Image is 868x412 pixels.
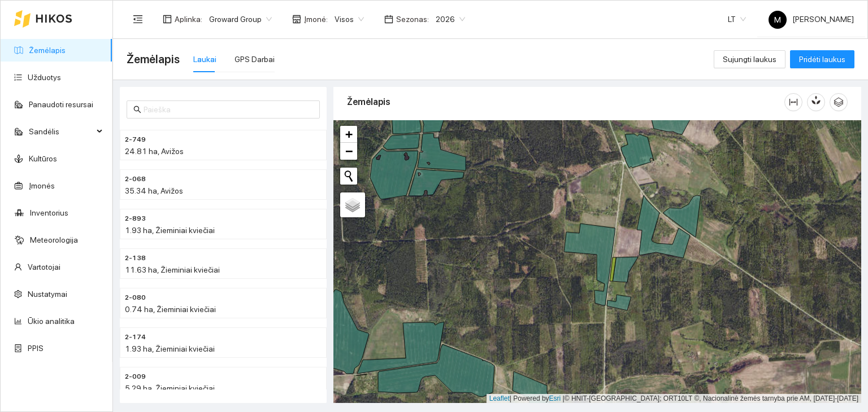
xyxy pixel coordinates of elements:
div: Žemėlapis [347,86,784,118]
span: column-width [785,98,802,107]
a: Leaflet [489,395,510,402]
div: | Powered by © HNIT-[GEOGRAPHIC_DATA]; ORT10LT ©, Nacionalinė žemės tarnyba prie AM, [DATE]-[DATE] [487,394,861,404]
div: Laukai [193,53,216,65]
a: Žemėlapis [29,46,66,55]
span: + [345,127,353,141]
span: 1.93 ha, Žieminiai kviečiai [125,226,215,235]
span: 2-068 [125,174,146,185]
span: layout [163,15,172,24]
span: Sujungti laukus [723,53,776,65]
a: PPIS [28,344,44,353]
a: Įmonės [29,181,55,190]
span: 35.34 ha, Avižos [125,186,183,195]
span: Sandėlis [29,120,93,143]
a: Panaudoti resursai [29,100,93,109]
a: Layers [340,192,365,217]
span: Aplinka : [175,13,202,25]
button: column-width [784,93,802,111]
span: 2-174 [125,332,146,343]
span: Įmonė : [304,13,328,25]
a: Esri [549,395,561,402]
button: menu-fold [127,8,149,30]
a: Inventorius [30,208,68,217]
button: Sujungti laukus [714,50,785,68]
span: 2-893 [125,213,146,224]
a: Ūkio analitika [28,317,75,326]
span: search [133,106,141,113]
span: − [345,144,353,158]
span: LT [728,11,746,28]
a: Kultūros [29,154,57,163]
span: M [774,11,781,29]
input: Paieška [144,103,313,116]
span: 2026 [436,11,465,28]
a: Užduotys [28,73,61,82]
span: Žemėlapis [127,50,180,68]
span: 24.81 ha, Avižos [125,147,184,156]
span: 1.93 ha, Žieminiai kviečiai [125,344,215,353]
span: Pridėti laukus [799,53,845,65]
span: 2-080 [125,292,146,303]
a: Nustatymai [28,290,67,299]
button: Initiate a new search [340,168,357,185]
span: Sezonas : [396,13,429,25]
a: Zoom in [340,126,357,143]
a: Vartotojai [28,262,60,271]
span: 5.29 ha, Žieminiai kviečiai [125,384,215,393]
span: Groward Group [209,11,272,28]
span: | [563,395,565,402]
button: Pridėti laukus [790,50,854,68]
a: Meteorologija [30,235,78,244]
a: Sujungti laukus [714,55,785,64]
span: menu-fold [133,14,143,24]
a: Pridėti laukus [790,55,854,64]
span: 2-749 [125,134,146,145]
span: calendar [384,15,393,24]
span: [PERSON_NAME] [769,15,854,24]
span: 0.74 ha, Žieminiai kviečiai [125,305,216,314]
span: Visos [335,11,364,28]
span: shop [292,15,301,24]
a: Zoom out [340,143,357,160]
div: GPS Darbai [235,53,275,65]
span: 2-138 [125,253,146,264]
span: 11.63 ha, Žieminiai kviečiai [125,265,220,274]
span: 2-009 [125,371,146,382]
